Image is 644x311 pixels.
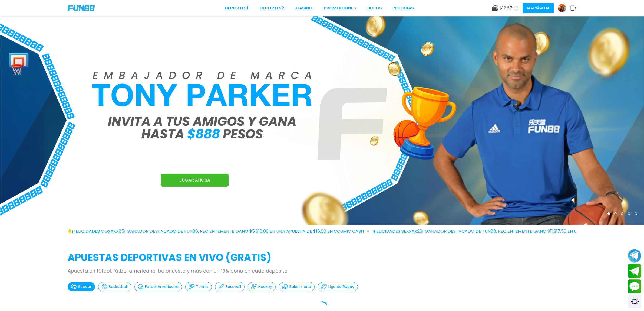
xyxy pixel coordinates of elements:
[628,295,641,308] div: Switch theme
[393,5,414,11] a: NOTICIAS
[68,250,576,265] h2: APUESTAS DEPORTIVAS EN VIVO (gratis)
[72,228,369,235] span: ¡FELICIDADES ogxxxx85! GANADOR DESTACADO DE FUN88, RECIENTEMENTE GANÓ $5,618.00 EN UNA APUESTA DE...
[98,282,131,291] button: Basketball
[558,4,570,12] a: Avatar
[248,282,276,291] button: Hockey
[215,282,245,291] button: Baseball
[296,5,312,11] a: CASINO
[523,3,554,13] button: Depósito
[289,284,311,290] p: Balonmano
[185,282,212,291] button: Tennis
[109,284,128,290] p: Basketball
[628,249,641,263] button: Join telegram channel
[260,5,284,11] a: Deportes2
[367,5,382,11] a: BLOGS
[68,282,95,291] button: Soccer
[225,5,248,11] a: Deportes1
[558,4,566,12] img: Avatar
[226,284,241,290] p: Baseball
[145,284,179,290] p: Futbol Americano
[161,174,229,187] a: JUGAR AHORA
[279,282,315,291] button: Balonmano
[324,5,356,11] a: Promociones
[318,282,358,291] button: Liga de Rugby
[500,5,512,11] span: $ 12.67
[196,284,208,290] p: Tennis
[258,284,272,290] p: Hockey
[68,5,95,11] img: Company Logo
[328,284,354,290] p: Liga de Rugby
[78,284,91,290] p: Soccer
[628,264,641,278] button: Join telegram
[68,267,576,274] p: Apuesta en fútbol, fútbol americano, baloncesto y más con un 10% bono en cada depósito
[134,282,182,291] button: Futbol Americano
[628,279,641,293] button: Contact customer service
